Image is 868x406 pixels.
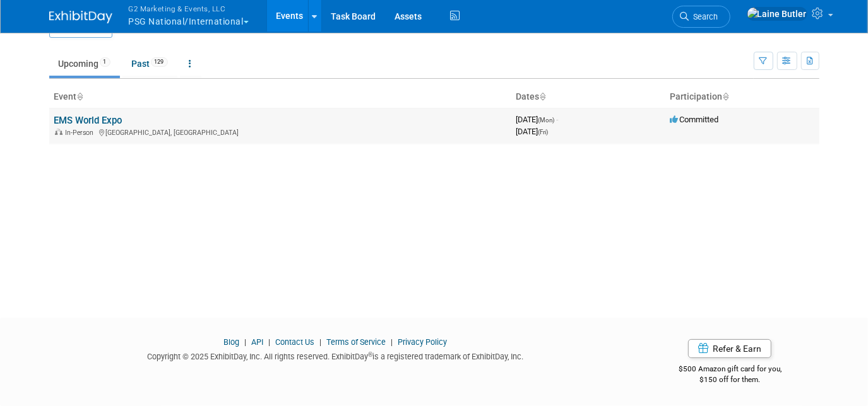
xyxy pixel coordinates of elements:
a: Refer & Earn [688,339,771,358]
span: [DATE] [516,127,549,136]
span: (Fri) [538,129,549,136]
span: G2 Marketing & Events, LLC [129,2,249,15]
span: [DATE] [516,115,559,124]
a: Sort by Participation Type [723,91,729,101]
a: Past129 [122,52,177,76]
span: 129 [151,57,168,67]
a: EMS World Expo [54,115,122,126]
span: - [557,115,559,124]
a: Sort by Start Date [540,91,546,101]
span: 1 [100,57,110,67]
span: | [316,337,324,347]
span: In-Person [66,129,98,137]
a: API [251,337,263,347]
a: Contact Us [275,337,314,347]
div: Copyright © 2025 ExhibitDay, Inc. All rights reserved. ExhibitDay is a registered trademark of Ex... [49,348,622,362]
a: Terms of Service [326,337,386,347]
div: $500 Amazon gift card for you, [641,356,819,385]
div: $150 off for them. [641,374,819,385]
img: ExhibitDay [49,11,112,23]
div: [GEOGRAPHIC_DATA], [GEOGRAPHIC_DATA] [54,127,506,137]
span: (Mon) [538,117,555,124]
img: Laine Butler [747,7,807,21]
a: Sort by Event Name [77,91,83,101]
th: Dates [511,86,665,108]
a: Privacy Policy [398,337,447,347]
a: Search [672,6,730,28]
span: Search [689,12,718,21]
span: | [241,337,249,347]
span: Committed [670,115,719,124]
span: | [265,337,273,347]
img: In-Person Event [55,129,62,135]
a: Blog [223,337,239,347]
sup: ® [368,351,372,358]
a: Upcoming1 [49,52,120,76]
th: Participation [665,86,819,108]
span: | [388,337,396,347]
th: Event [49,86,511,108]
